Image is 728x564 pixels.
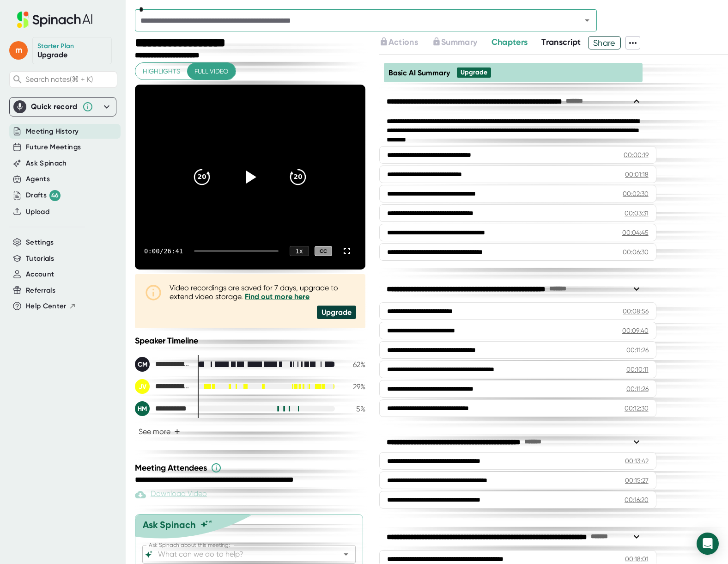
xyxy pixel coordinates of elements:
[26,174,50,184] button: Agents
[135,357,190,372] div: Crystal Mullins
[388,37,418,47] span: Actions
[26,253,54,264] button: Tutorials
[541,36,581,49] button: Transcript
[625,495,649,504] div: 00:16:20
[135,379,190,394] div: Joanne Valdez
[156,548,326,561] input: What can we do to help?
[588,36,621,49] button: Share
[625,456,649,466] div: 00:13:42
[26,190,61,201] div: Drafts
[624,150,649,159] div: 00:00:19
[26,142,81,153] button: Future Meetings
[49,190,61,201] div: 46
[135,489,207,500] div: Paid feature
[143,519,196,530] div: Ask Spinach
[26,269,54,280] button: Account
[315,246,332,257] div: CC
[187,63,236,80] button: Full video
[623,189,649,198] div: 00:02:30
[625,476,649,485] div: 00:15:27
[623,307,649,316] div: 00:08:56
[194,66,228,77] span: Full video
[290,246,309,256] div: 1 x
[31,102,78,111] div: Quick record
[26,126,79,137] button: Meeting History
[170,283,356,301] div: Video recordings are saved for 7 days, upgrade to extend video storage.
[379,36,418,49] button: Actions
[25,75,93,84] span: Search notes (⌘ + K)
[13,98,112,116] div: Quick record
[26,190,61,201] button: Drafts 46
[135,401,150,416] div: HM
[37,42,74,50] div: Starter Plan
[135,462,368,473] div: Meeting Attendees
[26,301,76,312] button: Help Center
[135,423,184,440] button: See more+
[135,379,150,394] div: JV
[491,36,528,49] button: Chapters
[26,158,67,169] button: Ask Spinach
[317,306,356,319] div: Upgrade
[342,360,365,369] div: 62 %
[135,63,188,80] button: Highlights
[625,170,649,179] div: 00:01:18
[622,228,649,237] div: 00:04:45
[441,37,477,47] span: Summary
[626,365,649,374] div: 00:10:11
[623,247,649,257] div: 00:06:30
[588,35,620,51] span: Share
[491,37,528,47] span: Chapters
[626,345,649,355] div: 00:11:26
[174,428,180,435] span: +
[143,66,180,77] span: Highlights
[135,357,150,372] div: CM
[432,36,477,49] button: Summary
[144,247,183,255] div: 0:00 / 26:41
[26,207,49,217] button: Upload
[135,401,190,416] div: Holly Mejia
[342,382,365,391] div: 29 %
[26,285,55,296] button: Referrals
[432,36,491,49] div: Upgrade to access
[625,554,649,564] div: 00:18:01
[625,208,649,218] div: 00:03:31
[581,14,594,27] button: Open
[379,36,432,49] div: Upgrade to access
[135,336,365,346] div: Speaker Timeline
[340,548,352,561] button: Open
[342,405,365,413] div: 5 %
[26,301,67,312] span: Help Center
[626,384,649,393] div: 00:11:26
[541,37,581,47] span: Transcript
[697,533,719,555] div: Open Intercom Messenger
[37,50,67,59] a: Upgrade
[245,292,309,301] a: Find out more here
[622,326,649,335] div: 00:09:40
[461,68,487,77] div: Upgrade
[388,68,450,77] span: Basic AI Summary
[26,237,54,248] button: Settings
[9,41,28,60] span: m
[625,404,649,413] div: 00:12:30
